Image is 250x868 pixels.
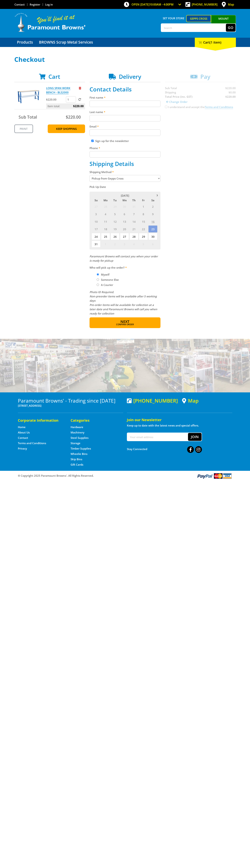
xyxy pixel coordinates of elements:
[129,203,138,210] span: 31
[95,139,129,143] label: Sign up for the newsletter
[19,114,37,120] span: Sub Total
[90,290,157,315] em: Photo ID Required. Non-preorder items will be available after 5 working days Pre-order items will...
[90,124,160,129] label: Email
[14,13,86,32] img: Paramount Browns'
[121,194,129,197] span: [DATE]
[129,225,138,233] span: 21
[139,218,148,225] span: 15
[14,3,25,6] a: Go to the Contact page
[90,146,160,150] label: Phone
[120,240,129,248] span: 3
[90,265,160,270] label: Who will pick up the order?
[110,225,120,233] span: 19
[90,86,160,93] h2: Contact Details
[211,15,236,29] a: Mount [PERSON_NAME]
[48,73,60,80] span: Cart
[46,97,65,102] p: $220.00
[129,240,138,248] span: 4
[46,103,85,109] p: Item total:
[129,198,138,203] span: Th
[73,103,84,109] span: $220.00
[127,398,178,403] div: [PHONE_NUMBER]
[18,403,123,408] p: [STREET_ADDRESS]
[45,3,53,6] a: Log in
[101,225,110,233] span: 18
[71,441,80,445] a: Go to the Storage page
[100,271,111,278] label: Myself
[71,452,87,456] a: Go to the Wheelie Bins page
[132,3,174,6] span: OPEN [DATE]
[18,418,63,423] h5: Corporate Information
[71,418,116,423] h5: Categories
[91,210,101,218] span: 3
[18,425,26,429] a: Go to the Home page
[148,203,157,210] span: 2
[127,445,202,453] div: Stay Connected
[110,218,120,225] span: 12
[90,170,160,174] label: Shipping Method
[101,203,110,210] span: 28
[14,38,36,47] a: Go to the Products page
[139,240,148,248] span: 5
[148,225,157,233] span: 23
[71,447,91,450] a: Go to the Timber Supplies page
[48,124,85,133] a: Keep Shopping
[101,233,110,240] span: 25
[18,441,46,445] a: Go to the Terms and Conditions page
[120,319,129,324] span: Next
[210,40,221,44] span: (1 item)
[90,129,160,136] input: Please enter your email address.
[182,398,199,404] a: View a map of Gepps Cross location
[90,175,160,182] select: Please select a shipping method.
[18,447,27,450] a: Go to the Privacy page
[101,240,110,248] span: 1
[148,198,157,203] span: Sa
[226,24,236,32] button: Go
[139,210,148,218] span: 8
[188,433,202,441] button: Join
[91,218,101,225] span: 10
[148,240,157,248] span: 6
[18,398,123,403] h3: Paramount Browns' - Trading since [DATE]
[36,38,96,47] a: Go to the BROWNS Scrap Metal Services page
[101,210,110,218] span: 4
[129,233,138,240] span: 28
[97,323,153,326] span: Confirm order
[97,273,99,276] input: Please select who will pick up the order.
[120,203,129,210] span: 30
[90,101,160,107] input: Please enter your first name.
[90,255,158,262] em: Paramount Browns will contact you when your order is ready for pickup
[100,277,120,283] label: Someone Else
[148,233,157,240] span: 30
[139,225,148,233] span: 22
[110,240,120,248] span: 2
[71,436,88,440] a: Go to the Steel Supplies page
[139,203,148,210] span: 1
[110,210,120,218] span: 5
[120,210,129,218] span: 6
[90,317,160,328] button: Next Confirm order
[71,425,83,429] a: Go to the Hardware page
[90,151,160,158] input: Please enter your telephone number.
[14,473,236,479] div: ® Copyright 2025 Paramount Browns'. All Rights Reserved.
[71,463,83,467] a: Go to the Gift Cards page
[186,15,211,22] a: Gepps Cross
[97,284,99,286] input: Please select who will pick up the order.
[79,86,81,90] a: Remove from cart
[90,110,160,114] label: Last name
[14,124,33,133] a: Print
[90,160,160,167] h2: Shipping Details
[120,218,129,225] span: 13
[18,431,30,434] a: Go to the About Us page
[90,95,160,100] label: First name
[149,3,174,6] span: 10:00am - 4:00pm
[14,56,236,63] h1: Checkout
[71,431,84,434] a: Go to the Machinery page
[129,218,138,225] span: 14
[101,218,110,225] span: 11
[91,225,101,233] span: 17
[110,203,120,210] span: 29
[30,3,40,6] a: Go to the registration page
[100,282,114,288] label: A Courier
[139,233,148,240] span: 29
